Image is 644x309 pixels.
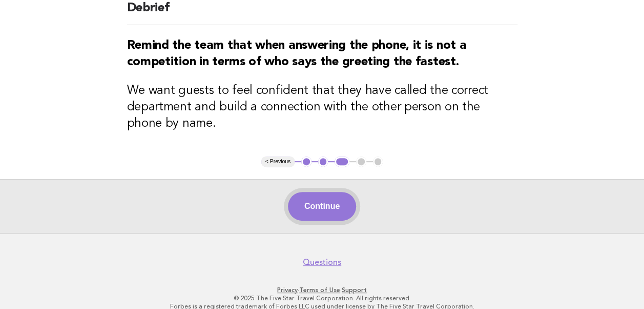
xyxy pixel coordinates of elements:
[303,257,341,267] a: Questions
[14,286,630,294] p: · ·
[261,157,295,167] button: < Previous
[299,286,340,294] a: Terms of Use
[335,157,349,167] button: 3
[127,40,467,68] strong: Remind the team that when answering the phone, it is not a competition in terms of who says the g...
[342,286,367,294] a: Support
[318,157,328,167] button: 2
[301,157,311,167] button: 1
[14,294,630,302] p: © 2025 The Five Star Travel Corporation. All rights reserved.
[127,83,517,132] h3: We want guests to feel confident that they have called the correct department and build a connect...
[277,286,298,294] a: Privacy
[288,192,356,221] button: Continue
